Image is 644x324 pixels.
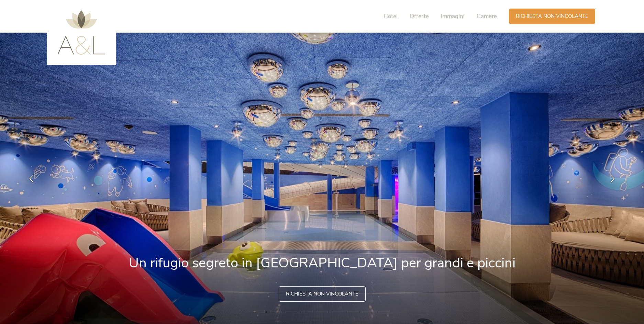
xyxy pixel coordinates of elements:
[516,13,588,20] span: Richiesta non vincolante
[384,12,398,20] span: Hotel
[477,12,497,20] span: Camere
[441,12,465,20] span: Immagini
[57,10,106,55] img: AMONTI & LUNARIS Wellnessresort
[286,290,358,298] span: Richiesta non vincolante
[410,12,429,20] span: Offerte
